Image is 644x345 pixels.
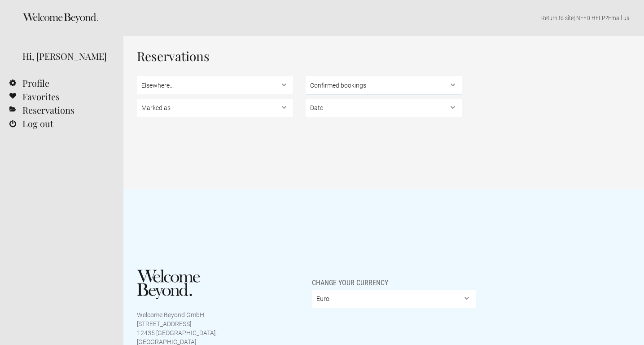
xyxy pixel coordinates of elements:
div: Hi, [PERSON_NAME] [22,49,110,63]
a: Email us [608,14,629,22]
img: Welcome Beyond [137,270,200,299]
select: Change your currency [312,290,476,308]
a: Return to site [541,14,574,22]
select: , , [306,76,462,94]
p: | NEED HELP? . [137,13,631,22]
h1: Reservations [137,49,631,63]
span: Change your currency [312,270,388,287]
select: , , , [137,99,293,117]
select: , [306,99,462,117]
